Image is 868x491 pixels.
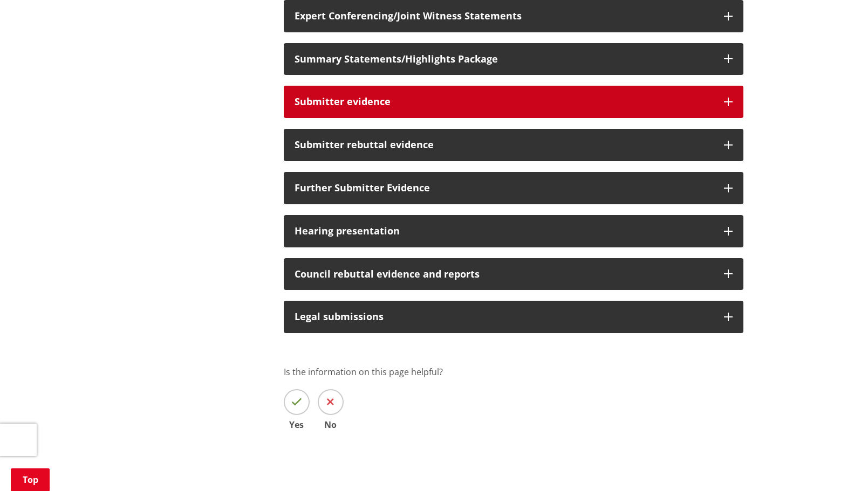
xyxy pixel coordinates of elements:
[295,269,713,280] h3: Council rebuttal evidence and reports
[284,86,743,118] button: Submitter evidence
[284,172,743,204] button: Further Submitter Evidence
[295,11,713,22] div: Expert Conferencing/Joint Witness Statements
[295,183,713,193] h3: Further Submitter Evidence
[284,215,743,247] button: Hearing presentation
[284,258,743,291] button: Council rebuttal evidence and reports
[295,140,713,150] h3: Submitter rebuttal evidence
[284,365,743,378] p: Is the information on this page helpful?
[284,420,310,429] span: Yes
[295,96,713,107] h3: Submitter evidence
[295,226,713,237] h3: Hearing presentation
[11,468,50,491] a: Top
[295,54,713,65] div: Summary Statements/Highlights Package
[284,129,743,161] button: Submitter rebuttal evidence
[818,446,857,485] iframe: Messenger Launcher
[284,43,743,75] button: Summary Statements/Highlights Package
[295,312,713,322] h3: Legal submissions
[284,301,743,333] button: Legal submissions
[318,420,344,429] span: No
